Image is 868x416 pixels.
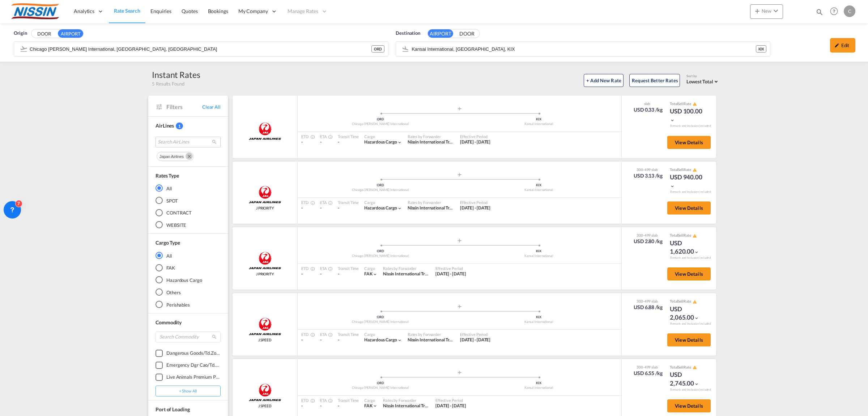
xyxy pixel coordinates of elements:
[686,79,713,84] span: Lowest Total
[408,200,453,205] div: Rates by Forwarder
[58,29,83,38] button: AIRPORT
[435,403,466,408] span: [DATE] - [DATE]
[301,134,313,139] div: ETD
[320,205,322,211] span: -
[460,139,491,145] span: [DATE] - [DATE]
[156,221,221,229] md-radio-button: WEBSITE
[166,103,202,111] span: Filters
[460,315,618,320] div: KIX
[435,403,466,409] div: 09 Oct 2025 - 31 Oct 2025
[249,186,281,204] img: Japan Airlines
[301,139,303,145] span: -
[159,154,184,159] span: japan airlines
[309,135,313,139] md-icon: Estimated Time Of Departure
[408,205,474,211] span: Nissin International Transport USA
[844,5,855,17] div: C
[455,371,464,374] md-icon: assets/icons/custom/roll-o-plane.svg
[632,299,663,304] div: 300-499 slab
[288,8,318,15] span: Manage Rates
[771,7,780,15] md-icon: icon-chevron-down
[383,266,428,271] div: Rates by Forwarder
[30,43,371,54] input: Search by Airport
[364,200,402,205] div: Cargo
[460,205,491,211] span: [DATE] - [DATE]
[301,332,313,337] div: ETD
[301,403,303,408] span: -
[670,167,706,173] div: Total Rate
[320,266,331,271] div: ETA
[159,152,185,161] div: Press delete to remove this chip.
[460,249,618,254] div: KIX
[320,332,331,337] div: ETA
[460,183,618,188] div: KIX
[753,8,780,14] span: New
[686,77,720,85] md-select: Select: Lowest Total
[753,7,762,15] md-icon: icon-plus 400-fg
[693,168,697,172] md-icon: icon-alert
[182,8,197,14] span: Quotes
[364,266,378,271] div: Cargo
[338,205,359,211] div: -
[364,337,397,342] span: Hazardous Cargo
[301,117,460,122] div: ORD
[670,184,675,189] md-icon: icon-chevron-down
[338,271,359,277] div: -
[156,264,221,271] md-radio-button: FAK
[338,403,359,409] div: -
[408,337,474,342] span: Nissin International Transport USA
[156,197,221,204] md-radio-button: SPOT
[632,167,663,172] div: 300-499 slab
[693,102,697,106] md-icon: icon-alert
[301,320,460,324] div: Chicago [PERSON_NAME] International
[256,205,274,211] span: J PRIORITY
[629,74,680,87] button: Request Better Rates
[435,398,466,403] div: Effective Period
[460,386,618,390] div: Kansai International
[301,386,460,390] div: Chicago [PERSON_NAME] International
[460,122,618,126] div: Kansai International
[338,139,359,145] div: -
[693,300,697,304] md-icon: icon-alert
[301,315,460,320] div: ORD
[373,272,378,277] md-icon: icon-chevron-down
[460,381,618,386] div: KIX
[320,134,331,139] div: ETA
[383,403,428,409] div: Nissin International Transport USA
[667,267,711,280] button: View Details
[152,80,184,87] span: 5 Results Found
[320,337,322,342] span: -
[455,107,464,111] md-icon: assets/icons/custom/roll-o-plane.svg
[326,135,331,139] md-icon: Estimated Time Of Arrival
[634,172,663,179] div: USD 3.13 /kg
[31,30,57,38] button: DOOR
[670,239,706,256] div: USD 1,620.00
[320,271,322,276] span: -
[667,333,711,346] button: View Details
[678,233,684,237] span: Sell
[634,238,663,245] div: USD 2.80 /kg
[364,134,402,139] div: Cargo
[320,200,331,205] div: ETA
[435,271,466,276] span: [DATE] - [DATE]
[678,365,684,369] span: Sell
[249,251,281,270] img: Japan Airlines
[584,74,624,87] button: + Add New Rate
[383,398,428,403] div: Rates by Forwarder
[396,30,420,37] span: Destination
[460,320,618,324] div: Kansai International
[756,45,767,53] div: KIX
[670,370,706,388] div: USD 2,745.00
[301,183,460,188] div: ORD
[150,8,171,14] span: Enquiries
[670,365,706,370] div: Total Rate
[670,107,706,124] div: USD 100.00
[383,403,449,408] span: Nissin International Transport USA
[408,139,453,145] div: Nissin International Transport USA
[834,43,839,48] md-icon: icon-pencil
[828,5,844,18] div: Help
[665,190,716,194] div: Remark and Inclusion included
[301,249,460,254] div: ORD
[460,117,618,122] div: KIX
[238,8,268,15] span: My Company
[634,304,663,311] div: USD 6.88 /kg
